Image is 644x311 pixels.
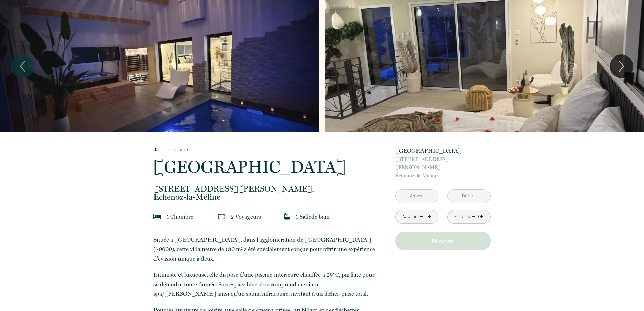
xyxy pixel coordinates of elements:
a: Retourner vers [153,146,375,153]
div: 1 [424,214,427,220]
p: 1 Chambre [167,212,193,221]
button: Previous [11,54,34,78]
a: - [472,212,475,222]
a: - [420,212,423,222]
a: + [427,212,431,222]
div: Adultes [402,214,418,220]
p: Située à [GEOGRAPHIC_DATA], dans l'agglomération de [GEOGRAPHIC_DATA] (70000), cette villa neuve ... [153,235,375,263]
p: Intimiste et luxueuse, elle dispose d’une piscine intérieure chauffée à 29°C, parfaite pour se dé... [153,270,375,298]
p: Échenoz-la-Méline [153,185,375,201]
div: 0 [476,214,479,220]
p: [GEOGRAPHIC_DATA] [395,146,491,155]
p: 2 Voyageur [231,212,261,221]
input: Arrivée [396,190,438,203]
button: Next [610,54,633,78]
p: 1 Salle de bain [296,212,330,221]
input: Départ [448,190,490,203]
button: Réserver [395,232,491,250]
span: [STREET_ADDRESS][PERSON_NAME], [153,185,375,193]
span: s [259,213,261,220]
a: + [479,212,483,222]
img: guests [218,213,225,220]
p: [GEOGRAPHIC_DATA] [153,158,375,175]
p: Échenoz-la-Méline [395,155,491,180]
div: Enfants [455,214,470,220]
p: Réserver [398,237,488,245]
span: [STREET_ADDRESS][PERSON_NAME], [395,155,491,172]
